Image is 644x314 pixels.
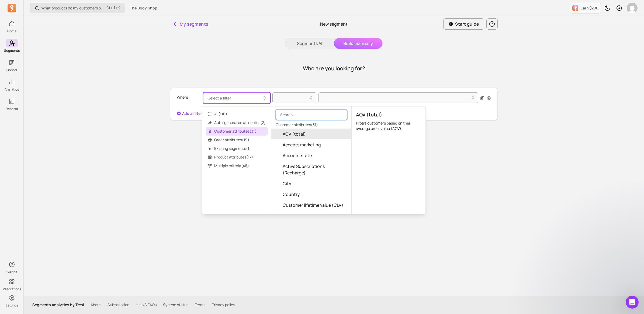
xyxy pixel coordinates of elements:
[303,65,365,72] h1: Who are you looking for?
[285,38,334,49] button: Segments AI
[6,259,18,275] button: Guides
[208,95,231,101] span: Select a filter
[6,253,179,259] div: Did this answer your question?
[177,92,188,102] p: Where
[170,19,210,29] button: My segments
[6,68,17,72] p: Cohort
[100,258,114,269] span: smiley reaction
[271,150,351,161] button: Account state
[203,92,270,103] button: Select a filter
[118,6,120,10] kbd: K
[127,3,161,13] button: The Body Shop
[271,189,351,200] button: Country
[130,5,157,11] span: The Body Shop
[283,163,347,176] span: Active Subscriptions (Recharge)
[283,152,312,159] span: Account state
[206,144,268,153] span: Existing segments ( 1 )
[455,21,479,27] p: Start guide
[7,29,16,33] p: Home
[206,161,268,170] span: Multiple criteria ( 46 )
[320,21,348,27] p: New segment
[271,121,351,129] p: Customer attributes ( 31 )
[108,302,129,308] a: Subscription
[581,5,598,11] p: Earn $200
[162,2,172,12] button: Collapse window
[5,87,19,92] p: Analytics
[30,3,124,13] button: What products do my customers buy in the same order?Ctrl+K
[136,302,157,308] a: Help & FAQs
[271,211,351,221] button: Customer name
[271,200,351,211] button: Customer lifetime value (CLV)
[334,38,382,49] button: Build manually
[212,302,235,308] a: Privacy policy
[602,3,613,13] button: Toggle dark mode
[4,49,20,53] p: Segments
[271,139,351,150] button: Accepts marketing
[356,111,421,118] p: AOV (total)
[195,302,205,308] a: Terms
[177,111,202,116] button: Add a filter
[41,5,104,11] p: What products do my customers buy in the same order?
[72,258,86,269] span: disappointed reaction
[283,180,291,187] span: City
[283,142,321,148] span: Accepts marketing
[283,131,306,137] span: AOV (total)
[283,202,343,208] span: Customer lifetime value (CLV)
[276,110,347,120] input: Search...
[206,127,268,136] span: Customer attributes ( 31 )
[106,5,120,11] span: +
[89,258,96,269] span: 😐
[32,302,84,308] p: Segments Analytics by Tresl
[5,303,18,308] p: Settings
[106,5,116,11] kbd: Ctrl
[271,161,351,178] button: Active Subscriptions (Recharge)
[170,156,498,163] p: Got questions?
[443,18,484,30] button: Start guide
[206,153,268,161] span: Product attributes ( 17 )
[172,2,182,12] div: Close
[91,302,101,308] a: About
[271,129,351,139] button: AOV (total)
[627,3,638,13] img: avatar
[626,296,639,309] iframe: Intercom live chat
[206,136,268,144] span: Order attributes ( 19 )
[356,120,421,131] p: Filters customers based on their average order value (AOV).
[75,258,82,269] span: 😞
[6,107,18,111] p: Reports
[71,276,114,280] a: Open in help center
[570,3,601,13] button: Earn $200
[206,118,268,127] span: Auto-generated attributes ( 2 )
[271,178,351,189] button: City
[4,2,14,12] button: go back
[6,270,17,274] p: Guides
[2,287,21,291] p: Integrations
[283,191,300,198] span: Country
[103,258,110,269] span: 😃
[86,258,100,269] span: neutral face reaction
[163,302,188,308] a: System status
[206,110,268,118] span: All ( 116 )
